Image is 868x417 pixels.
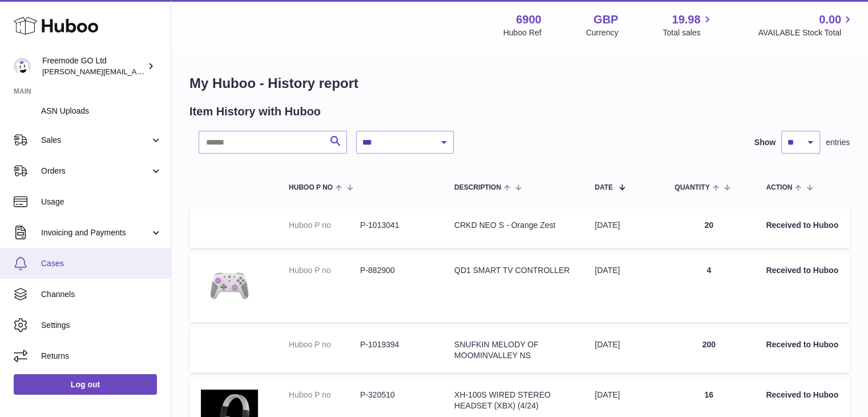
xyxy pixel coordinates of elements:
dd: P-1019394 [360,339,431,350]
td: [DATE] [583,328,663,372]
img: lenka.smikniarova@gioteck.com [14,58,31,75]
span: [PERSON_NAME][EMAIL_ADDRESS][DOMAIN_NAME] [42,67,229,76]
h1: My Huboo - History report [189,74,850,93]
span: Date [595,184,613,191]
span: Quantity [675,184,709,191]
label: Show [754,137,776,148]
strong: GBP [594,12,618,27]
strong: Received to Huboo [766,266,838,275]
td: SNUFKIN MELODY OF MOOMINVALLEY NS [443,328,583,372]
span: Invoicing and Payments [41,227,150,238]
dd: P-320510 [360,390,431,400]
a: 0.00 AVAILABLE Stock Total [758,12,854,38]
span: Orders [41,166,150,177]
td: [DATE] [583,209,663,248]
strong: Received to Huboo [766,340,838,349]
a: 19.98 Total sales [663,12,713,38]
span: Settings [41,320,162,331]
strong: Received to Huboo [766,390,838,399]
td: 20 [663,209,754,248]
td: 4 [663,254,754,322]
img: 1697642306.png [201,265,258,308]
strong: 6900 [516,12,542,27]
td: [DATE] [583,254,663,322]
span: Action [766,184,792,191]
span: Total sales [663,27,713,38]
span: Huboo P no [289,184,333,191]
td: 200 [663,328,754,372]
div: Currency [586,27,619,38]
dt: Huboo P no [289,390,360,400]
span: Description [454,184,501,191]
div: Freemode GO Ltd [42,55,145,77]
span: Usage [41,197,162,207]
span: AVAILABLE Stock Total [758,27,854,38]
span: Returns [41,351,162,362]
dt: Huboo P no [289,265,360,276]
dt: Huboo P no [289,220,360,231]
span: Cases [41,258,162,269]
dd: P-1013041 [360,220,431,231]
dt: Huboo P no [289,339,360,350]
span: Sales [41,135,150,146]
td: QD1 SMART TV CONTROLLER [443,254,583,322]
span: entries [826,137,850,148]
div: Huboo Ref [503,27,542,38]
span: ASN Uploads [41,106,162,117]
h2: Item History with Huboo [189,104,321,119]
span: 19.98 [672,12,700,27]
strong: Received to Huboo [766,220,838,230]
span: Channels [41,289,162,300]
dd: P-882900 [360,265,431,276]
td: CRKD NEO S - Orange Zest [443,209,583,248]
span: 0.00 [819,12,841,27]
a: Log out [14,374,157,395]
